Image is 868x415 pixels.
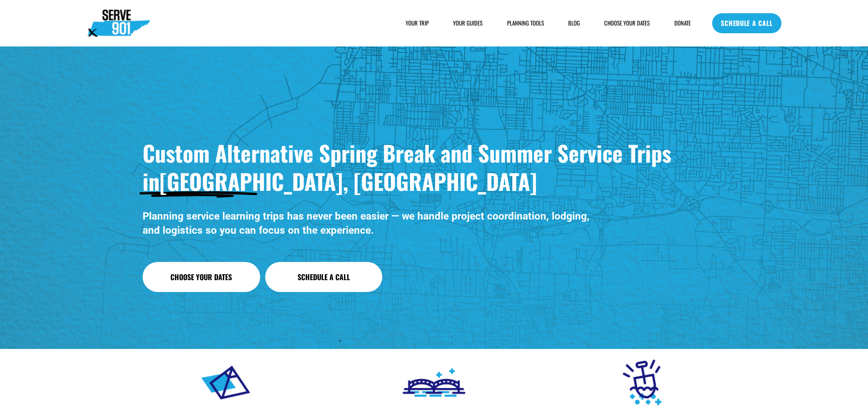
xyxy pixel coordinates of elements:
span: YOUR TRIP [406,19,429,27]
strong: Custom Alternative Spring Break and Summer Service Trips in [143,137,677,197]
strong: [GEOGRAPHIC_DATA], [GEOGRAPHIC_DATA] [159,165,537,197]
a: BLOG [568,19,580,28]
a: Schedule a Call [265,262,383,292]
a: YOUR GUIDES [453,19,483,28]
img: Serve901 [87,10,150,37]
strong: Planning service learning trips has never been easier — we handle project coordination, lodging, ... [143,210,592,236]
a: DONATE [674,19,691,28]
a: folder dropdown [507,19,544,28]
a: Choose Your Dates [143,262,260,292]
a: CHOOSE YOUR DATES [604,19,650,28]
span: PLANNING TOOLS [507,19,544,27]
a: SCHEDULE A CALL [712,13,781,33]
a: folder dropdown [406,19,429,28]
